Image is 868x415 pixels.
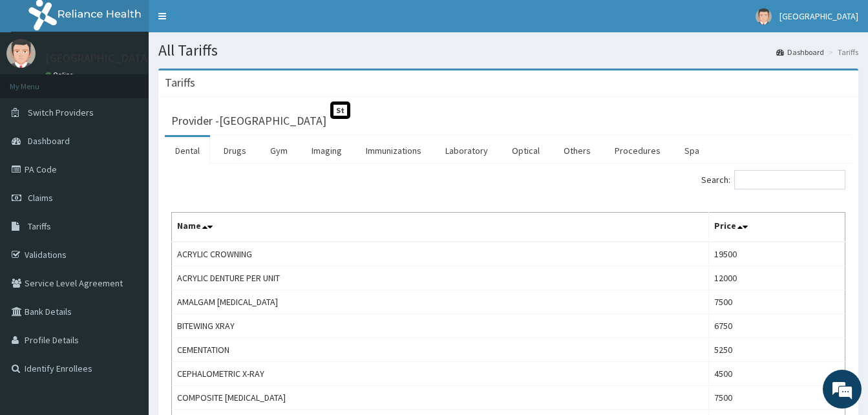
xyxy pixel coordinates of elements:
a: Imaging [301,137,352,164]
th: Name [172,213,709,242]
a: Dental [165,137,210,164]
td: ACRYLIC CROWNING [172,242,709,266]
a: Others [553,137,601,164]
label: Search: [701,170,845,189]
a: Drugs [213,137,257,164]
a: Dashboard [776,47,824,58]
span: [GEOGRAPHIC_DATA] [779,10,858,22]
h3: Tariffs [165,77,195,89]
td: 19500 [708,242,845,266]
li: Tariffs [825,47,858,58]
a: Procedures [604,137,671,164]
span: Claims [28,192,53,204]
h1: All Tariffs [158,42,858,59]
td: 7500 [708,386,845,410]
input: Search: [734,170,845,189]
td: 6750 [708,314,845,338]
a: Online [45,70,76,80]
td: BITEWING XRAY [172,314,709,338]
span: Tariffs [28,220,51,232]
h3: Provider - [GEOGRAPHIC_DATA] [171,115,326,127]
td: 4500 [708,362,845,386]
td: CEMENTATION [172,338,709,362]
td: COMPOSITE [MEDICAL_DATA] [172,386,709,410]
img: User Image [756,8,772,25]
td: AMALGAM [MEDICAL_DATA] [172,290,709,314]
td: ACRYLIC DENTURE PER UNIT [172,266,709,290]
a: Immunizations [355,137,432,164]
td: 7500 [708,290,845,314]
a: Gym [260,137,298,164]
p: [GEOGRAPHIC_DATA] [45,52,152,64]
span: Switch Providers [28,107,94,118]
td: CEPHALOMETRIC X-RAY [172,362,709,386]
span: Dashboard [28,135,70,147]
a: Laboratory [435,137,498,164]
a: Optical [502,137,550,164]
td: 5250 [708,338,845,362]
a: Spa [674,137,710,164]
td: 12000 [708,266,845,290]
span: St [330,101,350,119]
th: Price [708,213,845,242]
img: User Image [6,39,36,68]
